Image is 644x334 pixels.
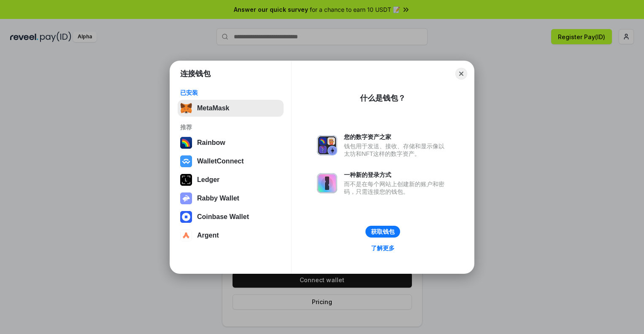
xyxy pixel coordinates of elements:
img: svg+xml,%3Csvg%20fill%3D%22none%22%20height%3D%2233%22%20viewBox%3D%220%200%2035%2033%22%20width%... [180,102,192,114]
img: svg+xml,%3Csvg%20width%3D%22120%22%20height%3D%22120%22%20viewBox%3D%220%200%20120%20120%22%20fil... [180,137,192,149]
div: Argent [197,232,219,239]
div: 您的数字资产之家 [344,133,449,141]
img: svg+xml,%3Csvg%20width%3D%2228%22%20height%3D%2228%22%20viewBox%3D%220%200%2028%2028%22%20fill%3D... [180,230,192,241]
div: WalletConnect [197,158,244,165]
img: svg+xml,%3Csvg%20width%3D%2228%22%20height%3D%2228%22%20viewBox%3D%220%200%2028%2028%22%20fill%3D... [180,211,192,223]
button: 获取钱包 [365,226,400,238]
img: svg+xml,%3Csvg%20xmlns%3D%22http%3A%2F%2Fwww.w3.org%2F2000%2Fsvg%22%20fill%3D%22none%22%20viewBox... [180,192,192,204]
button: Rainbow [178,134,284,151]
div: 获取钱包 [371,228,395,235]
div: Coinbase Wallet [197,213,249,221]
img: svg+xml,%3Csvg%20xmlns%3D%22http%3A%2F%2Fwww.w3.org%2F2000%2Fsvg%22%20fill%3D%22none%22%20viewBox... [317,173,337,193]
button: Coinbase Wallet [178,208,284,225]
div: Ledger [197,176,219,184]
button: Close [455,68,467,80]
div: 一种新的登录方式 [344,171,449,179]
button: WalletConnect [178,153,284,170]
div: 推荐 [180,123,281,131]
a: 了解更多 [366,243,400,254]
div: 已安装 [180,89,281,96]
img: svg+xml,%3Csvg%20xmlns%3D%22http%3A%2F%2Fwww.w3.org%2F2000%2Fsvg%22%20fill%3D%22none%22%20viewBox... [317,135,337,155]
h1: 连接钱包 [180,69,211,79]
img: svg+xml,%3Csvg%20xmlns%3D%22http%3A%2F%2Fwww.w3.org%2F2000%2Fsvg%22%20width%3D%2228%22%20height%3... [180,174,192,186]
div: MetaMask [197,104,229,112]
div: 了解更多 [371,244,395,252]
div: 什么是钱包？ [360,93,406,103]
div: Rainbow [197,139,225,147]
button: Argent [178,227,284,244]
div: 而不是在每个网站上创建新的账户和密码，只需连接您的钱包。 [344,180,449,195]
div: 钱包用于发送、接收、存储和显示像以太坊和NFT这样的数字资产。 [344,142,449,158]
button: Ledger [178,171,284,188]
div: Rabby Wallet [197,195,239,202]
button: MetaMask [178,100,284,117]
img: svg+xml,%3Csvg%20width%3D%2228%22%20height%3D%2228%22%20viewBox%3D%220%200%2028%2028%22%20fill%3D... [180,155,192,167]
button: Rabby Wallet [178,190,284,207]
